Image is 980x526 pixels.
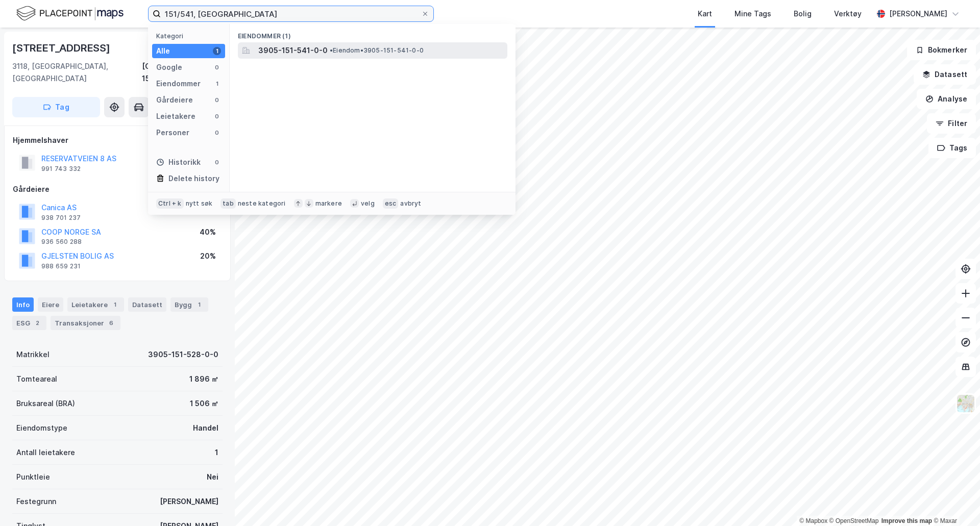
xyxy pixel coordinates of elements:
div: 2 [32,318,42,328]
div: ESG [12,316,46,330]
div: esc [383,198,399,209]
span: • [330,46,333,54]
div: Punktleie [16,471,50,483]
button: Datasett [914,64,976,85]
div: 0 [213,112,221,120]
div: neste kategori [238,199,286,208]
div: Transaksjoner [51,316,120,330]
div: 988 659 231 [41,262,81,270]
div: Bygg [170,297,208,312]
div: 1 896 ㎡ [189,373,218,385]
div: Gårdeiere [13,183,222,195]
button: Bokmerker [907,40,976,60]
button: Tag [12,97,100,117]
div: Verktøy [834,8,862,20]
div: [STREET_ADDRESS] [12,40,112,56]
div: 6 [106,318,116,328]
button: Filter [927,113,976,134]
div: Kontrollprogram for chat [929,477,980,526]
div: Eiendomstype [16,422,67,434]
div: nytt søk [186,199,213,208]
div: Eiendommer (1) [230,24,516,42]
div: 1 [213,80,221,88]
div: 3905-151-528-0-0 [148,348,218,361]
input: Søk på adresse, matrikkel, gårdeiere, leietakere eller personer [161,6,421,21]
div: Kategori [156,32,225,40]
span: Eiendom • 3905-151-541-0-0 [330,46,424,55]
div: Ctrl + k [156,198,184,209]
div: 0 [213,63,221,71]
div: 3118, [GEOGRAPHIC_DATA], [GEOGRAPHIC_DATA] [12,60,142,85]
div: Antall leietakere [16,446,75,459]
div: 1 [213,47,221,55]
div: Alle [156,45,170,57]
a: Mapbox [799,517,827,524]
div: [GEOGRAPHIC_DATA], 151/528 [142,60,223,85]
div: Datasett [128,297,166,312]
div: Hjemmelshaver [13,134,222,146]
div: Festegrunn [16,495,56,508]
div: Kart [698,8,712,20]
div: 40% [200,226,216,238]
a: OpenStreetMap [829,517,879,524]
div: Eiere [38,297,63,312]
div: Bruksareal (BRA) [16,397,75,410]
div: 20% [200,250,216,262]
div: 0 [213,158,221,166]
div: 1 [194,299,204,310]
div: Handel [193,422,218,434]
div: 991 743 332 [41,165,81,173]
button: Analyse [917,89,976,109]
div: markere [315,199,342,208]
img: logo.f888ab2527a4732fd821a326f86c7f29.svg [16,5,124,22]
button: Tags [928,138,976,158]
div: Tomteareal [16,373,57,385]
div: Gårdeiere [156,94,193,106]
div: Leietakere [67,297,124,312]
div: Eiendommer [156,78,201,90]
div: 1 [215,446,218,459]
span: 3905-151-541-0-0 [258,44,328,57]
div: 0 [213,96,221,104]
div: Info [12,297,34,312]
div: [PERSON_NAME] [160,495,218,508]
div: 1 506 ㎡ [190,397,218,410]
a: Improve this map [881,517,932,524]
div: 0 [213,129,221,137]
img: Z [956,394,975,413]
div: 938 701 237 [41,214,81,222]
div: Google [156,61,182,73]
div: [PERSON_NAME] [889,8,947,20]
div: Nei [207,471,218,483]
div: Personer [156,127,189,139]
div: Bolig [794,8,812,20]
div: avbryt [400,199,421,208]
div: Matrikkel [16,348,50,361]
div: Delete history [168,172,219,185]
div: Mine Tags [734,8,771,20]
div: velg [361,199,375,208]
div: Historikk [156,156,201,168]
div: tab [220,198,236,209]
div: 936 560 288 [41,238,82,246]
div: 1 [110,299,120,310]
iframe: Chat Widget [929,477,980,526]
div: Leietakere [156,110,195,122]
